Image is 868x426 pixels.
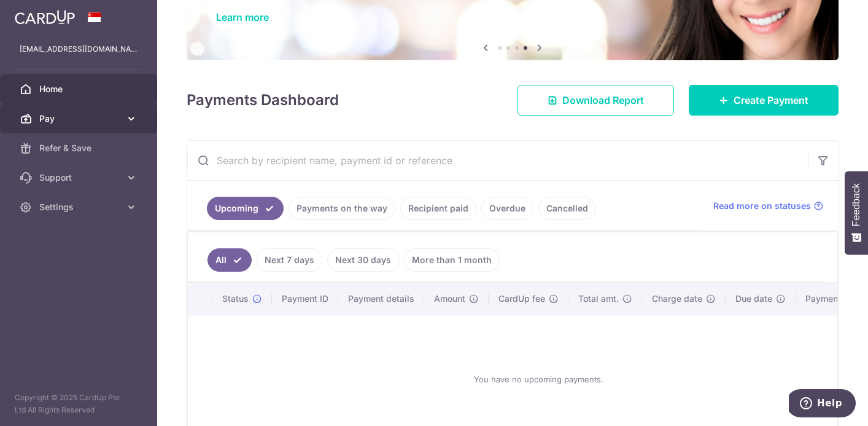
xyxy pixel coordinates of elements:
[257,248,322,272] a: Next 7 days
[187,141,808,180] input: Search by recipient name, payment id or reference
[481,197,533,220] a: Overdue
[187,89,339,111] h4: Payments Dashboard
[39,201,120,213] span: Settings
[39,83,120,95] span: Home
[734,93,808,108] span: Create Payment
[216,11,269,23] a: Learn more
[207,197,284,220] a: Upcoming
[434,293,465,305] span: Amount
[338,283,424,315] th: Payment details
[517,85,674,116] a: Download Report
[789,389,856,420] iframe: Opens a widget where you can find more information
[20,43,138,55] p: [EMAIL_ADDRESS][DOMAIN_NAME]
[39,142,120,154] span: Refer & Save
[207,248,252,272] a: All
[222,293,249,305] span: Status
[39,112,120,125] span: Pay
[578,293,619,305] span: Total amt.
[400,197,476,220] a: Recipient paid
[851,183,862,226] span: Feedback
[39,172,120,184] span: Support
[498,293,545,305] span: CardUp fee
[15,10,75,25] img: CardUp
[713,200,823,212] a: Read more on statuses
[713,200,811,212] span: Read more on statuses
[272,283,338,315] th: Payment ID
[845,171,868,254] button: Feedback - Show survey
[289,197,395,220] a: Payments on the way
[327,248,399,272] a: Next 30 days
[538,197,596,220] a: Cancelled
[652,293,702,305] span: Charge date
[689,85,839,116] a: Create Payment
[404,248,500,272] a: More than 1 month
[562,93,644,108] span: Download Report
[735,293,772,305] span: Due date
